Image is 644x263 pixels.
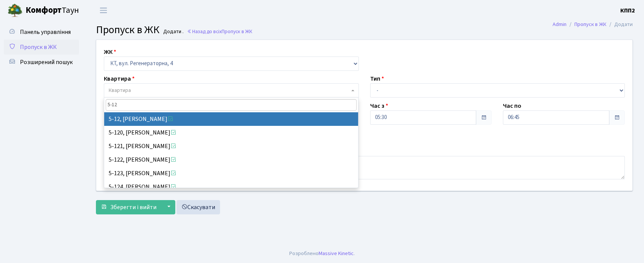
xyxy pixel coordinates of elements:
label: Час по [503,101,521,110]
button: Зберегти і вийти [96,200,161,214]
a: Massive Kinetic [319,249,354,257]
a: Пропуск в ЖК [574,20,606,28]
small: Додати . [162,29,184,35]
a: КПП2 [620,6,635,15]
div: Розроблено . [289,249,355,258]
span: Розширений пошук [20,58,73,66]
span: Пропуск в ЖК [20,43,57,51]
a: Панель управління [4,24,79,40]
span: Пропуск в ЖК [222,28,252,35]
b: Комфорт [26,4,62,16]
a: Розширений пошук [4,55,79,70]
li: Додати [606,20,633,29]
a: Пропуск в ЖК [4,40,79,55]
button: Переключити навігацію [94,4,113,17]
a: Admin [553,20,567,28]
span: Зберегти і вийти [110,203,156,211]
li: 5-120, [PERSON_NAME] [104,126,358,139]
a: Назад до всіхПропуск в ЖК [187,28,252,35]
li: 5-12, [PERSON_NAME] [104,112,358,126]
li: 5-122, [PERSON_NAME] [104,153,358,167]
label: Квартира [104,74,135,83]
nav: breadcrumb [541,17,644,32]
img: logo.png [8,3,23,18]
label: ЖК [104,47,116,57]
li: 5-121, [PERSON_NAME] [104,139,358,153]
span: Квартира [109,87,131,94]
li: 5-123, [PERSON_NAME] [104,167,358,180]
span: Пропуск в ЖК [96,22,159,37]
span: Панель управління [20,28,71,36]
span: Таун [26,4,79,17]
li: 5-124, [PERSON_NAME] [104,180,358,194]
a: Скасувати [176,200,220,214]
label: Тип [370,74,384,83]
b: КПП2 [620,6,635,15]
label: Час з [370,101,388,110]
